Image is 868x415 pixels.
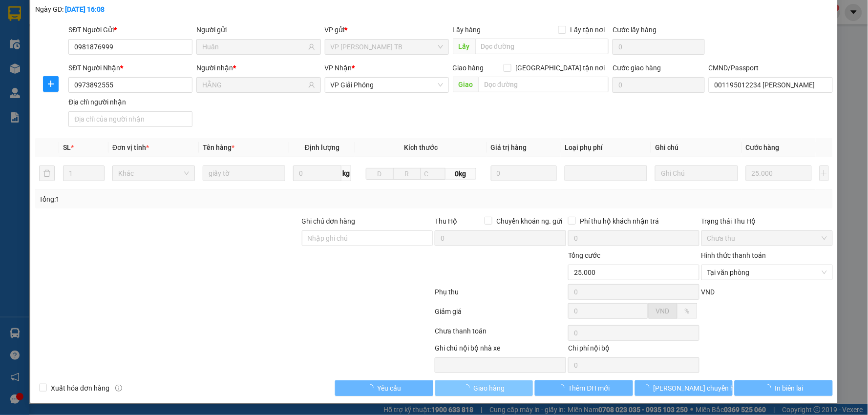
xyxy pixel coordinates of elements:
li: Hotline: 19001155 [91,36,408,48]
div: Tổng: 1 [39,194,335,205]
input: Địa chỉ của người nhận [68,111,192,127]
input: Ghi chú đơn hàng [302,230,433,246]
span: user [308,82,315,88]
span: Chuyển khoản ng. gửi [492,216,566,227]
th: Ghi chú [651,138,741,157]
b: [DATE] 16:08 [65,5,105,13]
button: plus [43,76,59,92]
b: GỬI : VP Giải Phóng [12,71,132,87]
th: Loại phụ phí [561,138,651,157]
button: Yêu cầu [335,380,433,396]
label: Ghi chú đơn hàng [302,217,356,225]
span: Giao [453,77,479,92]
span: Thu Hộ [435,217,457,225]
input: C [421,168,445,180]
span: 0kg [445,168,476,180]
span: [PERSON_NAME] chuyển hoàn [654,383,746,394]
div: Ghi chú nội bộ nhà xe [435,343,566,357]
div: SĐT Người Gửi [68,24,192,35]
input: Cước giao hàng [613,77,705,93]
button: plus [820,166,829,181]
span: Kích thước [404,144,438,151]
span: Chưa thu [707,231,827,246]
span: Lấy hàng [453,26,481,34]
span: Cước hàng [746,144,780,151]
span: In biên lai [775,383,804,394]
span: [GEOGRAPHIC_DATA] tận nơi [511,62,609,73]
span: loading [643,384,654,391]
span: VP Nhận [325,64,352,72]
span: Giao hàng [474,383,505,394]
span: SL [63,144,71,151]
button: [PERSON_NAME] chuyển hoàn [635,380,733,396]
span: loading [558,384,569,391]
div: VP gửi [325,24,449,35]
input: Cước lấy hàng [613,39,705,55]
span: % [685,307,690,315]
input: D [366,168,394,180]
span: VND [656,307,670,315]
button: Giao hàng [435,380,533,396]
span: Giá trị hàng [491,144,527,151]
div: CMND/Passport [709,62,833,73]
div: Ngày GD: [35,4,167,15]
span: Xuất hóa đơn hàng [47,383,113,394]
div: Người gửi [196,24,320,35]
button: Thêm ĐH mới [535,380,633,396]
div: Trạng thái Thu Hộ [701,216,833,227]
div: Chưa thanh toán [434,326,567,343]
span: Giao hàng [453,64,484,72]
input: Dọc đường [479,77,609,92]
span: Tổng cước [568,251,600,259]
span: plus [43,80,58,88]
span: user [308,43,315,50]
input: Ghi Chú [655,166,738,181]
img: logo.jpg [12,12,61,61]
div: Chi phí nội bộ [568,343,699,357]
span: Định lượng [305,144,339,151]
div: SĐT Người Nhận [68,62,192,73]
input: 0 [746,166,812,181]
div: Giảm giá [434,306,567,323]
label: Cước giao hàng [613,64,661,72]
div: Người nhận [196,62,320,73]
label: Hình thức thanh toán [701,251,766,259]
span: VP Giải Phóng [331,78,443,92]
span: Phí thu hộ khách nhận trả [576,216,663,227]
span: Tên hàng [203,144,234,151]
span: loading [367,384,378,391]
input: R [393,168,421,180]
label: Cước lấy hàng [613,26,656,34]
input: Tên người gửi [202,41,306,52]
input: 0 [491,166,557,181]
span: kg [341,166,351,181]
li: Số 10 ngõ 15 Ngọc Hồi, Q.[PERSON_NAME], [GEOGRAPHIC_DATA] [91,24,408,36]
span: Thêm ĐH mới [569,383,610,394]
span: Khác [118,166,189,181]
span: Yêu cầu [378,383,402,394]
span: Đơn vị tính [112,144,149,151]
div: Phụ thu [434,287,567,304]
span: info-circle [115,385,122,392]
button: delete [39,166,55,181]
input: Dọc đường [475,39,609,54]
span: VND [701,288,715,296]
span: Tại văn phòng [707,265,827,280]
button: In biên lai [735,380,833,396]
span: loading [463,384,474,391]
span: Lấy tận nơi [566,24,609,35]
div: Địa chỉ người nhận [68,97,192,107]
span: loading [764,384,775,391]
span: VP Trần Phú TB [331,40,443,54]
input: VD: Bàn, Ghế [203,166,285,181]
span: Lấy [453,39,475,54]
input: Tên người nhận [202,80,306,90]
